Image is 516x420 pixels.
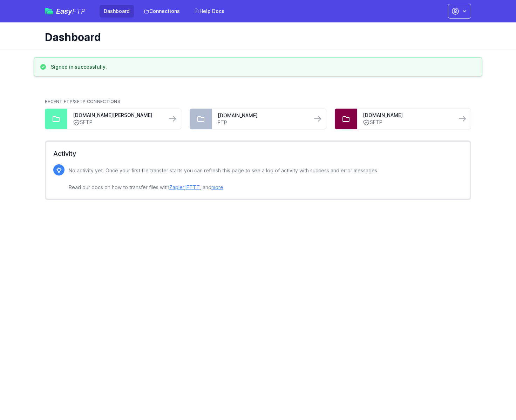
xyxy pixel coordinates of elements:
[73,112,161,119] a: [DOMAIN_NAME][PERSON_NAME]
[51,63,107,70] h3: Signed in successfully.
[169,184,184,190] a: Zapier
[100,5,134,18] a: Dashboard
[211,184,223,190] a: more
[218,112,306,119] a: [DOMAIN_NAME]
[53,149,463,159] h2: Activity
[363,119,451,126] a: SFTP
[45,31,466,43] h1: Dashboard
[45,8,53,14] img: easyftp_logo.png
[140,5,184,18] a: Connections
[45,99,471,104] h2: Recent FTP/SFTP Connections
[218,119,306,126] a: FTP
[73,119,161,126] a: SFTP
[190,5,229,18] a: Help Docs
[45,8,86,15] a: EasyFTP
[69,166,379,192] p: No activity yet. Once your first file transfer starts you can refresh this page to see a log of a...
[185,184,200,190] a: IFTTT
[56,8,86,15] span: Easy
[363,112,451,119] a: [DOMAIN_NAME]
[72,7,86,15] span: FTP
